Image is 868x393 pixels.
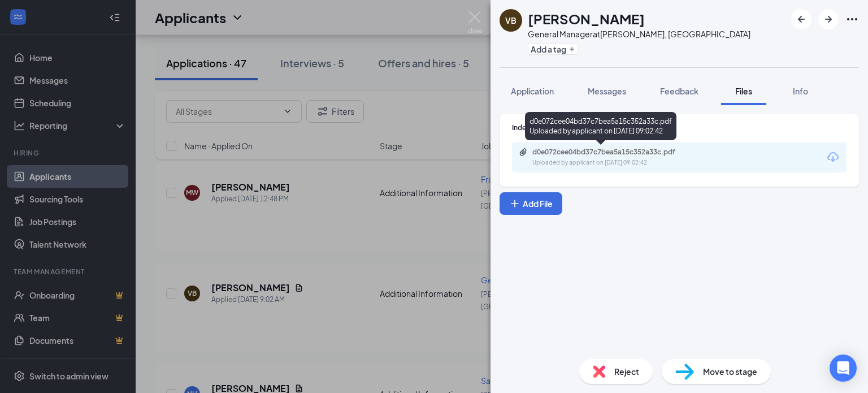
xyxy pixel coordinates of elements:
[822,12,835,26] svg: ArrowRight
[795,12,808,26] svg: ArrowLeftNew
[519,148,528,157] svg: Paperclip
[793,86,808,96] span: Info
[830,355,857,382] div: Open Intercom Messenger
[512,123,847,132] div: Indeed Resume
[505,15,517,26] div: VB
[845,12,859,26] svg: Ellipses
[568,46,575,53] svg: Plus
[500,192,562,215] button: Add FilePlus
[528,9,645,28] h1: [PERSON_NAME]
[826,150,840,164] svg: Download
[532,148,691,157] div: d0e072cee04bd37c7bea5a15c352a33c.pdf
[509,198,520,209] svg: Plus
[588,86,626,96] span: Messages
[614,365,639,378] span: Reject
[791,9,811,29] button: ArrowLeftNew
[818,9,839,29] button: ArrowRight
[528,28,750,40] div: General Manager at [PERSON_NAME], [GEOGRAPHIC_DATA]
[735,86,752,96] span: Files
[703,365,757,378] span: Move to stage
[660,86,698,96] span: Feedback
[525,112,676,140] div: d0e072cee04bd37c7bea5a15c352a33c.pdf Uploaded by applicant on [DATE] 09:02:42
[528,43,578,55] button: PlusAdd a tag
[532,158,702,167] div: Uploaded by applicant on [DATE] 09:02:42
[519,148,702,167] a: Paperclipd0e072cee04bd37c7bea5a15c352a33c.pdfUploaded by applicant on [DATE] 09:02:42
[511,86,554,96] span: Application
